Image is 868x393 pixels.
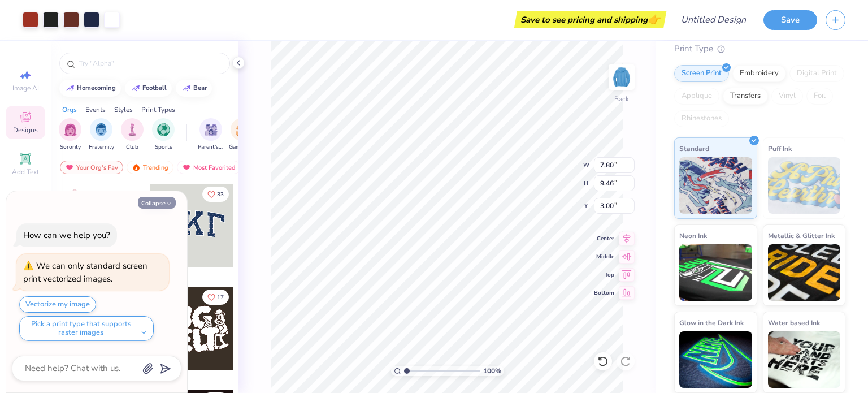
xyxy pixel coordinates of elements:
[768,331,841,388] img: Water based Ink
[768,157,841,214] img: Puff Ink
[732,65,786,82] div: Embroidery
[126,123,138,136] img: Club Image
[217,295,224,300] span: 17
[679,230,707,241] span: Neon Ink
[674,88,719,105] div: Applique
[114,105,133,115] div: Styles
[23,260,147,284] div: We can only standard screen print vectorized images.
[62,105,77,115] div: Orgs
[132,163,141,171] img: trending.gif
[768,142,792,154] span: Puff Ink
[59,80,121,97] button: homecoming
[679,244,752,301] img: Neon Ink
[13,126,38,135] span: Designs
[19,296,96,313] button: Vectorize my image
[202,290,229,305] button: Like
[679,157,752,214] img: Standard
[157,123,170,136] img: Sports Image
[155,143,172,152] span: Sports
[59,118,81,152] div: filter for Sorority
[679,331,752,388] img: Glow in the Dark Ink
[594,271,614,279] span: Top
[217,192,224,197] span: 33
[125,80,172,97] button: football
[198,118,224,152] div: filter for Parent's Weekend
[610,66,633,88] img: Back
[723,88,768,105] div: Transfers
[152,118,175,152] button: filter button
[648,12,660,26] span: 👉
[23,230,110,241] div: How can we help you?
[131,85,140,92] img: trend_line.gif
[614,94,629,104] div: Back
[60,143,81,152] span: Sorority
[176,80,212,97] button: bear
[78,58,223,69] input: Try "Alpha"
[229,118,255,152] div: filter for Game Day
[771,88,803,105] div: Vinyl
[177,161,241,174] div: Most Favorited
[12,84,39,93] span: Image AI
[59,118,81,152] button: filter button
[127,161,173,174] div: Trending
[768,230,835,241] span: Metallic & Glitter Ink
[517,11,663,28] div: Save to see pricing and shipping
[789,65,844,82] div: Digital Print
[674,110,729,127] div: Rhinestones
[19,316,154,341] button: Pick a print type that supports raster images
[768,244,841,301] img: Metallic & Glitter Ink
[594,289,614,297] span: Bottom
[763,10,817,30] button: Save
[594,235,614,243] span: Center
[85,105,106,115] div: Events
[229,143,255,152] span: Game Day
[768,317,820,329] span: Water based Ink
[121,118,144,152] button: filter button
[152,118,175,152] div: filter for Sports
[198,143,224,152] span: Parent's Weekend
[89,143,114,152] span: Fraternity
[483,366,501,376] span: 100 %
[594,253,614,261] span: Middle
[182,85,191,92] img: trend_line.gif
[64,123,77,136] img: Sorority Image
[205,123,218,136] img: Parent's Weekend Image
[142,85,167,91] div: football
[236,123,249,136] img: Game Day Image
[66,85,75,92] img: trend_line.gif
[672,8,755,31] input: Untitled Design
[679,142,709,154] span: Standard
[198,118,224,152] button: filter button
[126,143,138,152] span: Club
[89,118,114,152] button: filter button
[679,317,744,329] span: Glow in the Dark Ink
[193,85,207,91] div: bear
[138,197,176,209] button: Collapse
[65,163,74,171] img: most_fav.gif
[95,123,107,136] img: Fraternity Image
[89,118,114,152] div: filter for Fraternity
[121,118,144,152] div: filter for Club
[109,187,136,202] button: Like
[674,65,729,82] div: Screen Print
[12,167,39,176] span: Add Text
[674,42,845,55] div: Print Type
[229,118,255,152] button: filter button
[77,85,116,91] div: homecoming
[202,187,229,202] button: Like
[60,161,123,174] div: Your Org's Fav
[182,163,191,171] img: most_fav.gif
[806,88,833,105] div: Foil
[141,105,175,115] div: Print Types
